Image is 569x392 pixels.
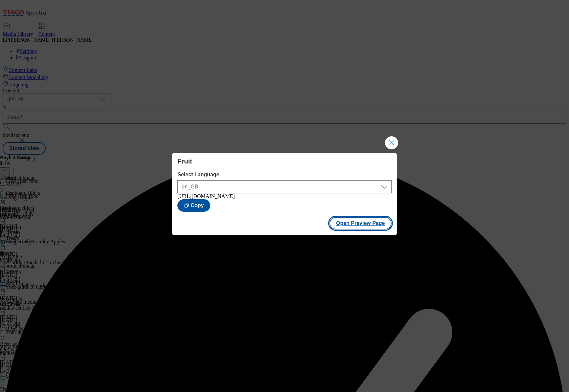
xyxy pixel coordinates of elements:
button: Close Modal [385,136,398,149]
h4: Fruit [177,157,391,165]
label: Select Language [177,172,391,178]
button: Copy [177,199,210,212]
div: Modal [172,153,397,235]
button: Open Preview Page [330,217,392,229]
div: [URL][DOMAIN_NAME] [177,193,391,199]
